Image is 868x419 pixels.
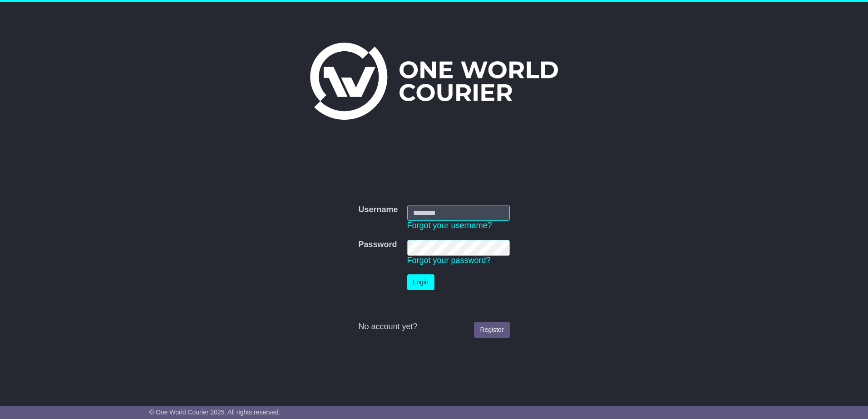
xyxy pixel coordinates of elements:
a: Forgot your username? [407,221,492,230]
div: No account yet? [358,322,509,332]
button: Login [407,274,434,290]
a: Register [474,322,509,338]
label: Username [358,205,398,215]
label: Password [358,240,397,250]
span: © One World Courier 2025. All rights reserved. [149,409,281,416]
img: One World [310,43,558,120]
a: Forgot your password? [407,256,491,265]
